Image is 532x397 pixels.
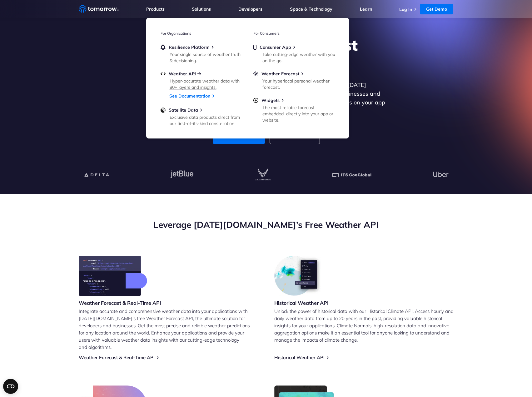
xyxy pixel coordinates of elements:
img: satellite-data-menu.png [161,107,166,113]
a: Weather Forecast & Real-Time API [79,354,155,360]
a: Weather APIHyper-accurate weather data with 80+ layers and insights. [161,71,242,89]
button: Open CMP widget [3,379,18,394]
a: Products [146,6,165,12]
p: Integrate accurate and comprehensive weather data into your applications with [DATE][DOMAIN_NAME]... [79,308,258,351]
span: Weather API [169,71,196,77]
div: Your single source of weather truth & decisioning. [170,51,242,64]
img: bell.svg [161,44,166,50]
div: Your hyperlocal personal weather forecast. [262,78,335,90]
a: Log In [399,7,412,12]
p: Unlock the power of historical data with our Historical Climate API. Access hourly and daily weat... [274,308,454,344]
span: Weather Forecast [261,71,299,77]
h3: Historical Weather API [274,299,329,306]
div: Take cutting-edge weather with you on the go. [262,51,335,64]
span: Satellite Data [169,107,198,113]
a: Resilience PlatformYour single source of weather truth & decisioning. [161,44,242,63]
img: api.svg [161,71,166,77]
a: Historical Weather API [274,354,325,360]
h3: For Consumers [253,31,335,36]
a: Home link [79,4,119,14]
img: mobile.svg [253,44,256,50]
div: The most reliable forecast embedded directly into your app or website. [262,104,335,123]
h2: Leverage [DATE][DOMAIN_NAME]’s Free Weather API [79,219,454,231]
h3: For Organizations [161,31,242,36]
div: Hyper-accurate weather data with 80+ layers and insights. [170,78,242,90]
p: Get reliable and precise weather data through our free API. Count on [DATE][DOMAIN_NAME] for quic... [146,81,387,116]
a: Solutions [192,6,211,12]
h1: Explore the World’s Best Weather API [146,36,387,73]
a: Get Demo [420,4,453,14]
span: Consumer App [260,44,291,50]
a: Satellite DataExclusive data products direct from our first-of-its-kind constellation [161,107,242,125]
img: sun.svg [253,71,258,77]
a: WidgetsThe most reliable forecast embedded directly into your app or website. [253,98,335,122]
a: Learn [360,6,372,12]
a: Consumer AppTake cutting-edge weather with you on the go. [253,44,335,63]
a: See Documentation [169,93,210,99]
h3: Weather Forecast & Real-Time API [79,299,161,306]
span: Resilience Platform [169,44,210,50]
img: plus-circle.svg [253,98,258,103]
a: Space & Technology [290,6,332,12]
div: Exclusive data products direct from our first-of-its-kind constellation [170,114,242,127]
span: Widgets [261,98,280,103]
a: Weather ForecastYour hyperlocal personal weather forecast. [253,71,335,89]
a: Developers [238,6,262,12]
